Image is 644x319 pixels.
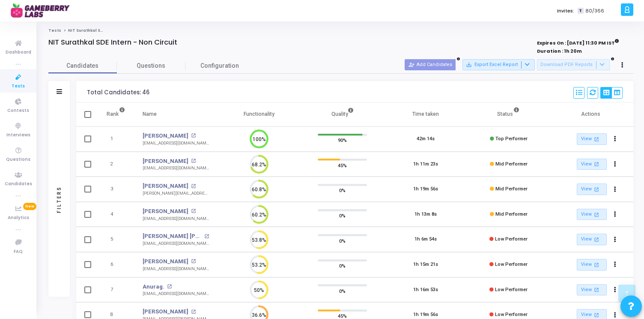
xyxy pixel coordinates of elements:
[143,241,209,247] div: [EMAIL_ADDRESS][DOMAIN_NAME]
[301,102,384,126] th: Quality
[338,136,347,144] span: 90%
[593,160,600,168] mat-icon: open_in_new
[495,287,528,292] span: Low Performer
[6,49,31,56] span: Dashboard
[495,262,528,267] span: Low Performer
[98,202,134,227] td: 4
[98,152,134,177] td: 2
[577,133,607,145] a: View
[495,236,528,242] span: Low Performer
[577,284,607,296] a: View
[23,203,36,210] span: New
[339,186,346,195] span: 0%
[609,184,621,196] button: Actions
[11,2,75,19] img: logo
[191,310,196,314] mat-icon: open_in_new
[48,61,117,70] span: Candidates
[143,307,188,316] a: [PERSON_NAME]
[98,126,134,152] td: 1
[143,109,157,119] div: Name
[593,186,600,193] mat-icon: open_in_new
[191,184,196,189] mat-icon: open_in_new
[414,211,437,218] div: 1h 13m 8s
[339,236,346,245] span: 0%
[55,152,63,247] div: Filters
[339,286,346,295] span: 0%
[339,211,346,220] span: 0%
[609,259,621,271] button: Actions
[48,28,633,33] nav: breadcrumb
[585,7,604,15] span: 80/366
[462,59,535,70] button: Export Excel Report
[593,211,600,218] mat-icon: open_in_new
[495,136,528,141] span: Top Performer
[143,291,209,297] div: [EMAIL_ADDRESS][DOMAIN_NAME]
[87,89,149,96] div: Total Candidates: 46
[557,7,574,15] label: Invites:
[143,257,188,266] a: [PERSON_NAME]
[577,259,607,271] a: View
[609,158,621,170] button: Actions
[495,186,528,192] span: Mid Performer
[609,234,621,246] button: Actions
[191,159,196,163] mat-icon: open_in_new
[98,177,134,202] td: 3
[593,311,600,319] mat-icon: open_in_new
[191,133,196,138] mat-icon: open_in_new
[609,284,621,296] button: Actions
[577,159,607,170] a: View
[577,234,607,245] a: View
[98,227,134,252] td: 5
[413,311,438,319] div: 1h 19m 56s
[466,62,472,68] mat-icon: save_alt
[408,62,414,68] mat-icon: person_add_alt
[191,259,196,264] mat-icon: open_in_new
[593,286,600,293] mat-icon: open_in_new
[143,266,209,272] div: [EMAIL_ADDRESS][DOMAIN_NAME]
[167,284,172,289] mat-icon: open_in_new
[495,211,528,217] span: Mid Performer
[143,190,209,197] div: [PERSON_NAME][EMAIL_ADDRESS][DOMAIN_NAME]
[143,182,188,190] a: [PERSON_NAME]
[48,38,177,47] h4: NIT Surathkal SDE Intern - Non Circuit
[339,262,346,270] span: 0%
[98,102,134,126] th: Rank
[577,184,607,195] a: View
[412,109,439,119] div: Time taken
[414,236,437,243] div: 1h 6m 54s
[593,236,600,243] mat-icon: open_in_new
[143,165,209,172] div: [EMAIL_ADDRESS][DOMAIN_NAME]
[143,216,209,222] div: [EMAIL_ADDRESS][DOMAIN_NAME]
[117,61,185,70] span: Questions
[495,161,528,167] span: Mid Performer
[200,61,239,70] span: Configuration
[143,140,209,147] div: [EMAIL_ADDRESS][DOMAIN_NAME]
[204,234,209,239] mat-icon: open_in_new
[68,28,147,33] span: NIT Surathkal SDE Intern - Non Circuit
[7,107,29,114] span: Contests
[609,208,621,220] button: Actions
[8,214,29,222] span: Analytics
[6,132,30,139] span: Interviews
[537,59,610,70] button: Download PDF Reports
[98,277,134,303] td: 7
[417,135,435,143] div: 42m 14s
[593,261,600,268] mat-icon: open_in_new
[143,283,164,291] a: Anurag.
[413,186,438,193] div: 1h 19m 56s
[143,207,188,216] a: [PERSON_NAME]
[413,161,438,168] div: 1h 11m 23s
[578,8,583,14] span: T
[537,48,582,54] strong: Duration : 1h 20m
[495,312,528,317] span: Low Performer
[98,252,134,277] td: 6
[413,286,438,294] div: 1h 16m 53s
[191,209,196,214] mat-icon: open_in_new
[143,157,188,166] a: [PERSON_NAME]
[12,83,25,90] span: Tests
[6,156,30,163] span: Questions
[609,133,621,145] button: Actions
[537,37,619,47] strong: Expires On : [DATE] 11:30 PM IST
[600,87,623,99] div: View Options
